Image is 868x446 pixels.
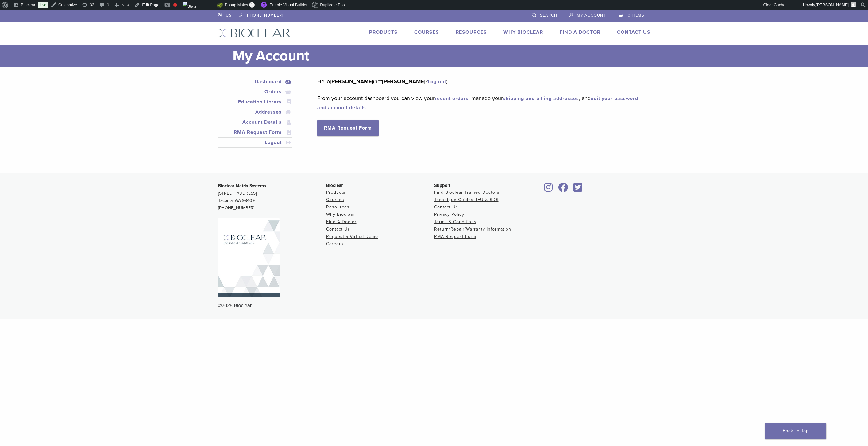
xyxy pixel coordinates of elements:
h1: My Account [233,45,650,67]
a: Courses [326,197,344,202]
a: US [218,10,232,19]
strong: Bioclear Matrix Systems [218,183,266,188]
a: RMA Request Form [434,234,476,239]
a: Dashboard [219,78,291,85]
a: shipping and billing addresses [503,95,579,102]
a: Addresses [219,108,291,116]
strong: [PERSON_NAME] [330,78,373,85]
span: Bioclear [326,183,343,188]
p: From your account dashboard you can view your , manage your , and . [317,94,641,112]
a: Products [369,29,398,35]
div: ©2025 Bioclear [218,302,650,309]
a: Products [326,190,345,195]
img: Views over 48 hours. Click for more Jetpack Stats. [183,2,217,9]
a: [PHONE_NUMBER] [238,10,283,19]
a: Bioclear [572,186,584,192]
a: Resources [456,29,487,35]
p: Hello (not ? ) [317,77,641,86]
a: Contact Us [434,204,458,210]
a: Bioclear [556,186,570,192]
a: 0 items [618,10,644,19]
a: My Account [569,10,606,19]
a: Why Bioclear [326,212,355,217]
a: Find Bioclear Trained Doctors [434,190,500,195]
a: RMA Request Form [219,129,291,136]
img: Bioclear [218,218,280,297]
a: Education Library [219,98,291,106]
a: Find A Doctor [560,29,600,35]
span: 0 items [628,13,644,18]
span: My Account [577,13,606,18]
a: Contact Us [617,29,650,35]
a: Account Details [219,118,291,126]
a: Bioclear [542,186,555,192]
a: Orders [219,88,291,95]
a: Technique Guides, IFU & SDS [434,197,499,202]
img: Bioclear [218,29,291,37]
strong: [PERSON_NAME] [382,78,425,85]
span: Search [540,13,557,18]
a: Privacy Policy [434,212,464,217]
a: Live [38,2,48,8]
a: Careers [326,241,343,246]
a: Terms & Conditions [434,219,476,224]
a: Return/Repair/Warranty Information [434,227,511,232]
a: Contact Us [326,227,350,232]
a: Resources [326,204,349,210]
a: Log out [428,79,446,85]
a: Back To Top [765,423,826,439]
span: [PERSON_NAME] [816,2,849,7]
span: Support [434,183,451,188]
a: recent orders [435,95,469,102]
div: Focus keyphrase not set [173,3,177,7]
a: Request a Virtual Demo [326,234,378,239]
a: Logout [219,139,291,146]
nav: Account pages [218,77,293,155]
span: 1 [249,2,255,8]
a: Courses [414,29,439,35]
p: [STREET_ADDRESS] Tacoma, WA 98409 [PHONE_NUMBER] [218,182,326,212]
a: Find A Doctor [326,219,357,224]
a: Why Bioclear [503,29,543,35]
a: RMA Request Form [317,120,379,136]
a: Search [532,10,557,19]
